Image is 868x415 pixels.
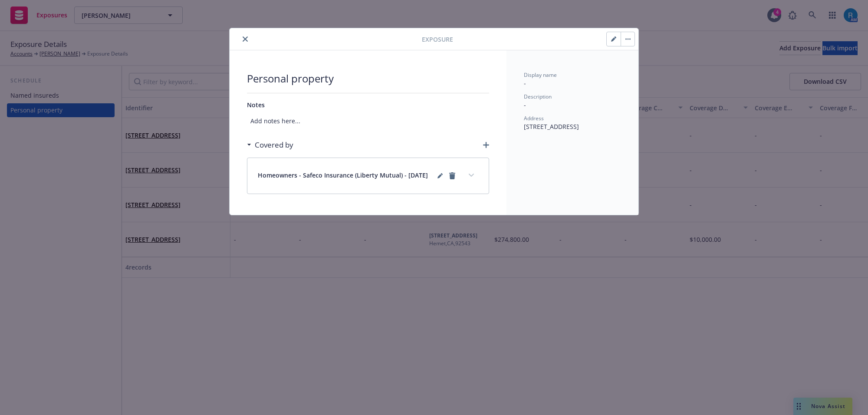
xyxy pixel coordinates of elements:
[524,79,526,87] span: -
[247,101,265,109] span: Notes
[524,71,557,79] span: Display name
[464,168,478,182] button: expand content
[435,171,445,181] a: editPencil
[422,35,453,44] span: Exposure
[247,71,489,86] span: Personal property
[247,139,293,151] div: Covered by
[258,171,428,181] span: Homeowners - Safeco Insurance (Liberty Mutual) - [DATE]
[524,93,552,100] span: Description
[240,34,250,44] button: close
[247,113,489,129] span: Add notes here...
[524,115,544,122] span: Address
[524,122,579,131] span: [STREET_ADDRESS]
[447,171,457,181] a: remove
[247,158,489,194] div: Homeowners - Safeco Insurance (Liberty Mutual) - [DATE]editPencilremoveexpand content
[524,101,526,109] span: -
[255,139,293,151] h3: Covered by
